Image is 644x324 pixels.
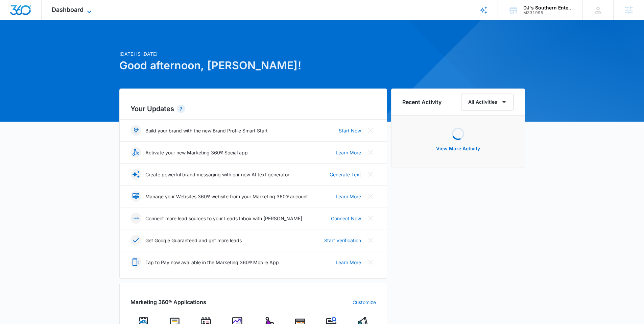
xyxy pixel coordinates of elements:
[330,171,361,178] a: Generate Text
[429,141,487,157] button: View More Activity
[130,104,376,114] h2: Your Updates
[145,149,248,156] p: Activate your new Marketing 360® Social app
[52,6,84,13] span: Dashboard
[523,5,573,10] div: account name
[67,39,73,45] img: tab_keywords_by_traffic_grey.svg
[75,40,114,44] div: Keywords by Traffic
[145,215,302,222] p: Connect more lead sources to your Leads Inbox with [PERSON_NAME]
[145,127,268,134] p: Build your brand with the new Brand Profile Smart Start
[402,98,442,106] h6: Recent Activity
[11,18,16,23] img: website_grey.svg
[26,40,61,44] div: Domain Overview
[324,237,361,244] a: Start Verification
[19,11,33,16] div: v 4.0.25
[145,237,242,244] p: Get Google Guaranteed and get more leads
[18,39,24,45] img: tab_domain_overview_orange.svg
[336,149,361,156] a: Learn More
[336,193,361,200] a: Learn More
[145,259,279,266] p: Tap to Pay now available in the Marketing 360® Mobile App
[365,125,376,136] button: Close
[523,10,573,15] div: account id
[336,259,361,266] a: Learn More
[119,50,387,57] p: [DATE] is [DATE]
[365,147,376,158] button: Close
[11,11,16,16] img: logo_orange.svg
[353,299,376,306] a: Customize
[365,169,376,180] button: Close
[461,94,514,110] button: All Activities
[119,57,387,74] h1: Good afternoon, [PERSON_NAME]!
[145,171,289,178] p: Create powerful brand messaging with our new AI text generator
[365,213,376,224] button: Close
[331,215,361,222] a: Connect Now
[145,193,308,200] p: Manage your Websites 360® website from your Marketing 360® account
[365,191,376,202] button: Close
[339,127,361,134] a: Start Now
[365,257,376,268] button: Close
[130,298,206,306] h2: Marketing 360® Applications
[365,235,376,246] button: Close
[18,18,74,23] div: Domain: [DOMAIN_NAME]
[177,105,185,113] div: 7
